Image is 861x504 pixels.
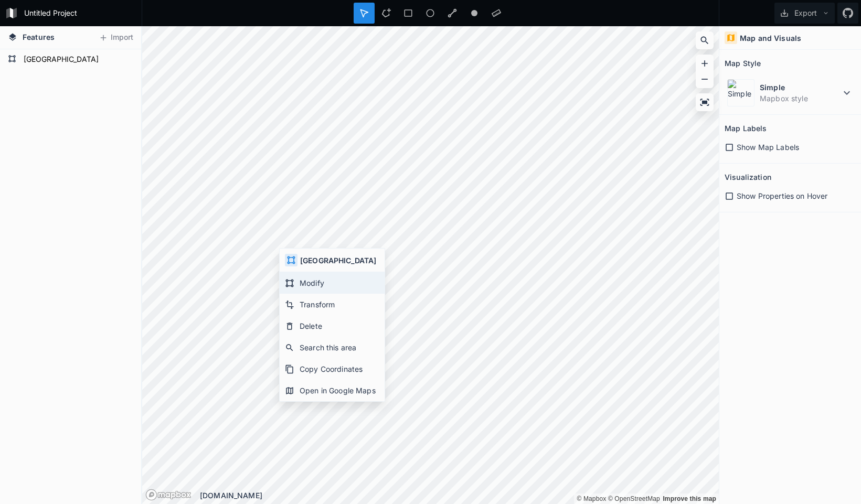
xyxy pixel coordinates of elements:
a: Mapbox [577,495,606,502]
div: Modify [280,272,385,294]
h2: Map Labels [725,120,767,136]
dt: Simple [760,82,841,93]
div: Copy Coordinates [280,358,385,380]
div: Open in Google Maps [280,380,385,401]
div: Transform [280,294,385,315]
span: Show Properties on Hover [737,190,827,201]
h4: Map and Visuals [740,33,801,44]
h4: [GEOGRAPHIC_DATA] [300,255,376,266]
dd: Mapbox style [760,93,841,104]
a: Map feedback [663,495,716,502]
span: Features [23,31,55,42]
div: Search this area [280,337,385,358]
div: Delete [280,315,385,337]
img: Simple [727,79,754,106]
button: Export [774,3,835,24]
h2: Visualization [725,169,771,185]
h2: Map Style [725,55,761,71]
a: Mapbox logo [145,489,192,501]
a: OpenStreetMap [608,495,660,502]
div: [DOMAIN_NAME] [200,490,719,501]
button: Import [93,29,139,46]
span: Show Map Labels [737,142,799,153]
